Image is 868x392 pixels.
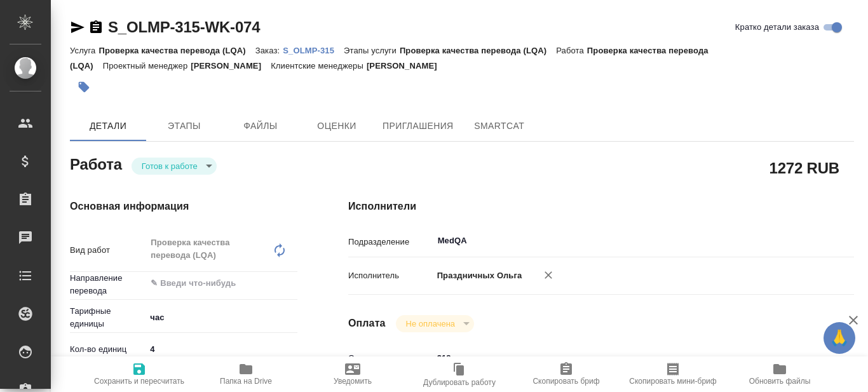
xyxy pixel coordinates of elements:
[749,377,811,386] span: Обновить файлы
[334,377,372,386] span: Уведомить
[94,377,184,386] span: Сохранить и пересчитать
[513,356,620,392] button: Скопировать бриф
[70,152,122,175] h2: Работа
[70,305,146,330] p: Тарифные единицы
[620,356,726,392] button: Скопировать мини-бриф
[726,356,833,392] button: Обновить файлы
[271,61,367,71] p: Клиентские менеджеры
[348,316,386,331] h4: Оплата
[367,61,447,71] p: [PERSON_NAME]
[149,276,251,291] input: ✎ Введи что-нибудь
[70,199,297,214] h4: Основная информация
[146,307,297,328] div: час
[283,46,344,55] p: S_OLMP-315
[220,377,272,386] span: Папка на Drive
[86,356,193,392] button: Сохранить и пересчитать
[98,46,255,55] p: Проверка качества перевода (LQA)
[400,46,556,55] p: Проверка качества перевода (LQA)
[146,340,297,358] input: ✎ Введи что-нибудь
[70,272,146,297] p: Направление перевода
[138,161,201,172] button: Готов к работе
[191,61,271,71] p: [PERSON_NAME]
[383,118,454,134] span: Приглашения
[70,244,146,257] p: Вид работ
[348,269,433,282] p: Исполнитель
[70,20,85,35] button: Скопировать ссылку для ЯМессенджера
[406,356,513,392] button: Дублировать работу
[230,118,291,134] span: Файлы
[306,118,367,134] span: Оценки
[402,318,459,329] button: Не оплачена
[396,315,474,332] div: Готов к работе
[423,378,496,387] span: Дублировать работу
[70,343,146,356] p: Кол-во единиц
[534,261,562,289] button: Удалить исполнителя
[770,157,839,179] h2: 1272 RUB
[154,118,215,134] span: Этапы
[290,282,293,285] button: Open
[132,158,217,175] div: Готов к работе
[735,21,819,34] span: Кратко детали заказа
[556,46,587,55] p: Работа
[469,118,530,134] span: SmartCat
[805,240,808,242] button: Open
[433,269,522,282] p: Праздничных Ольга
[824,322,855,354] button: 🙏
[348,236,433,248] p: Подразделение
[193,356,299,392] button: Папка на Drive
[108,18,260,36] a: S_OLMP-315-WK-074
[70,46,709,71] p: Проверка качества перевода (LQA)
[532,377,599,386] span: Скопировать бриф
[78,118,139,134] span: Детали
[348,352,433,365] p: Ставка
[70,73,98,101] button: Добавить тэг
[103,61,191,71] p: Проектный менеджер
[255,46,283,55] p: Заказ:
[433,349,812,367] input: ✎ Введи что-нибудь
[344,46,400,55] p: Этапы услуги
[88,20,104,35] button: Скопировать ссылку
[299,356,406,392] button: Уведомить
[283,44,344,55] a: S_OLMP-315
[829,325,850,351] span: 🙏
[629,377,716,386] span: Скопировать мини-бриф
[70,46,98,55] p: Услуга
[348,199,854,214] h4: Исполнители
